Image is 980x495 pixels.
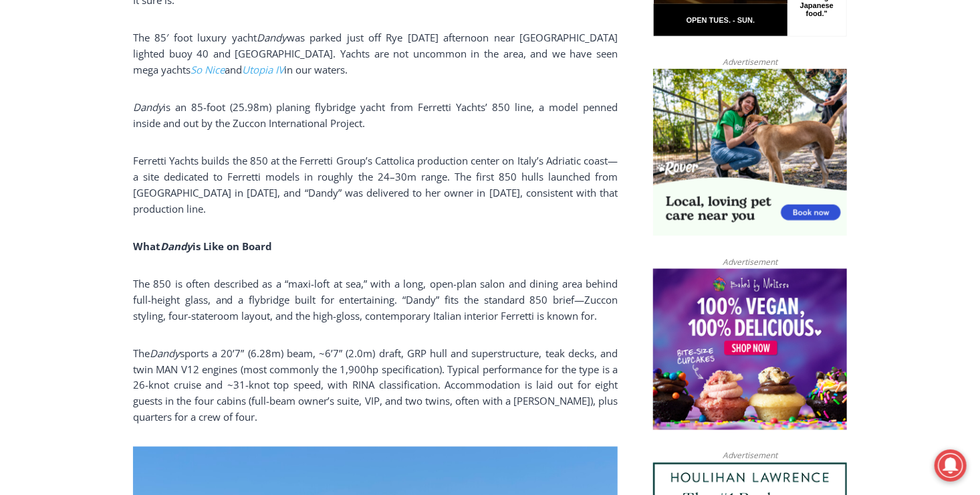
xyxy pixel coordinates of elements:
span: and [225,63,242,76]
b: is Like on Board [193,239,272,253]
span: Advertisement [709,256,791,268]
a: Book [PERSON_NAME]'s Good Humor for Your Event [397,4,483,61]
span: The 850 is often described as a “maxi-loft at sea,” with a long, open-plan salon and dining area ... [133,277,618,322]
b: What [133,239,160,253]
img: s_800_809a2aa2-bb6e-4add-8b5e-749ad0704c34.jpeg [324,1,404,61]
span: sports a 20’7” (6.28m) beam, ~6’7” (2.0m) draft, GRP hull and superstructure, teak decks, and twi... [133,346,618,424]
span: Open Tues. - Sun. [PHONE_NUMBER] [4,138,131,189]
span: Intern @ [DOMAIN_NAME] [350,133,620,163]
span: is an 85-foot (25.98m) planing flybridge yacht from Ferretti Yachts’ 850 line, a model penned ins... [133,100,618,130]
img: Baked by Melissa [653,269,847,431]
a: So Nice [191,63,225,76]
span: Advertisement [709,56,791,68]
a: Intern @ [DOMAIN_NAME] [322,130,648,167]
h4: Book [PERSON_NAME]'s Good Humor for Your Event [407,14,465,52]
div: Apply Now <> summer and RHS senior internships available [338,1,632,130]
span: Dandy [133,100,163,114]
span: Dandy [150,346,180,360]
a: Utopia IV [242,63,284,76]
div: "Chef [PERSON_NAME] omakase menu is nirvana for lovers of great Japanese food." [137,84,190,160]
a: Open Tues. - Sun. [PHONE_NUMBER] [1,134,134,167]
span: Dandy [257,31,287,44]
span: Ferretti Yachts builds the 850 at the Ferretti Group’s Cattolica production center on Italy’s Adr... [133,154,618,215]
i: Dandy [160,239,193,253]
span: in our waters. [284,63,348,76]
span: Advertisement [709,450,791,462]
span: The 85′ foot luxury yacht [133,31,257,44]
span: The [133,346,150,360]
div: Serving [GEOGRAPHIC_DATA] Since [DATE] [88,24,330,37]
span: was parked just off Rye [DATE] afternoon near [GEOGRAPHIC_DATA] lighted buoy 40 and [GEOGRAPHIC_D... [133,31,618,76]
